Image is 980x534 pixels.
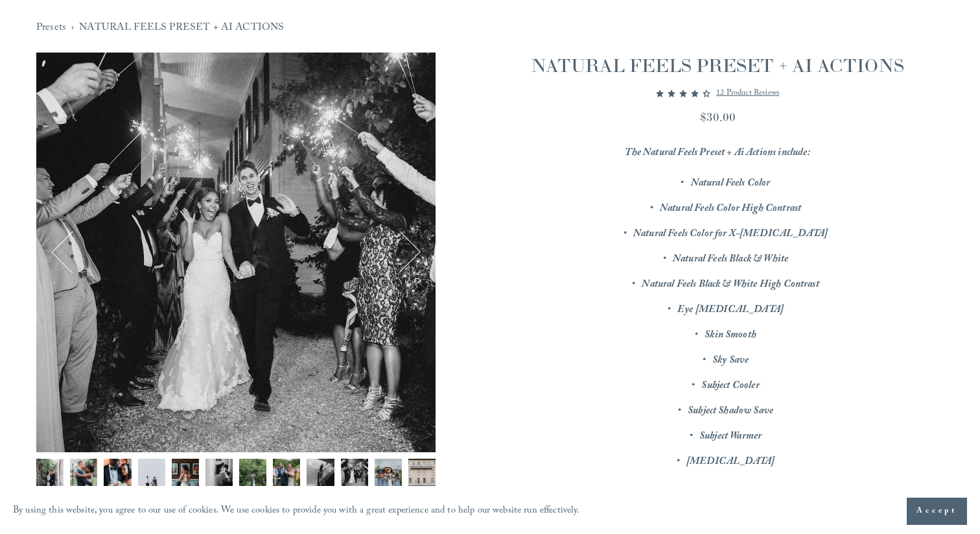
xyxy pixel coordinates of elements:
[273,459,300,493] button: Image 8 of 12
[691,175,771,193] em: Natural Feels Color
[13,502,580,521] p: By using this website, you agree to our use of cookies. We use cookies to provide you with a grea...
[205,459,233,493] button: Image 6 of 12
[71,18,74,38] span: ›
[686,454,775,471] em: [MEDICAL_DATA]
[138,459,165,493] button: Image 4 of 12
[379,231,421,273] button: Next
[172,459,199,486] img: FUJ14832.jpg (Copy)
[36,459,436,493] div: Gallery thumbnails
[699,428,762,446] em: Subject Warmer
[491,53,944,79] h1: NATURAL FEELS PRESET + AI ACTIONS
[104,459,131,493] button: Image 3 of 12
[688,403,773,420] em: Subject Shadow Save
[341,459,368,486] img: FUJ15149.jpg (Copy)
[36,18,66,38] a: Presets
[716,86,779,101] a: 12 product reviews
[907,498,967,525] button: Accept
[642,276,819,294] em: Natural Feels Black & White High Contrast
[491,108,944,126] div: $30.00
[408,459,436,486] img: DSCF7340.jpg (Copy)
[138,459,165,486] img: FUJ18856 copy.jpg (Copy)
[375,459,402,486] img: DSCF8358.jpg (Copy)
[633,226,828,243] em: Natural Feels Color for X-[MEDICAL_DATA]
[36,53,436,452] img: FUJ15149.jpg (Copy)
[660,200,801,218] em: Natural Feels Color High Contrast
[341,459,368,493] button: Image 10 of 12
[36,459,64,493] button: Image 1 of 12
[104,459,131,486] img: DSCF8972.jpg (Copy)
[172,459,199,493] button: Image 5 of 12
[712,352,749,370] em: Sky Save
[625,145,810,162] em: The Natural Feels Preset + Ai Actions include:
[307,459,334,493] button: Image 9 of 12
[51,231,93,273] button: Previous
[705,327,756,345] em: Skin Smooth
[36,459,64,486] img: DSCF9013.jpg (Copy)
[916,505,957,518] span: Accept
[79,18,284,38] a: NATURAL FEELS PRESET + AI ACTIONS
[239,459,266,493] button: Image 7 of 12
[673,251,788,269] em: Natural Feels Black & White
[70,459,97,493] button: Image 2 of 12
[375,459,402,493] button: Image 11 of 12
[701,378,759,395] em: Subject Cooler
[205,459,233,486] img: DSCF9372.jpg (Copy)
[408,459,436,493] button: Image 12 of 12
[677,302,784,319] em: Eye [MEDICAL_DATA]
